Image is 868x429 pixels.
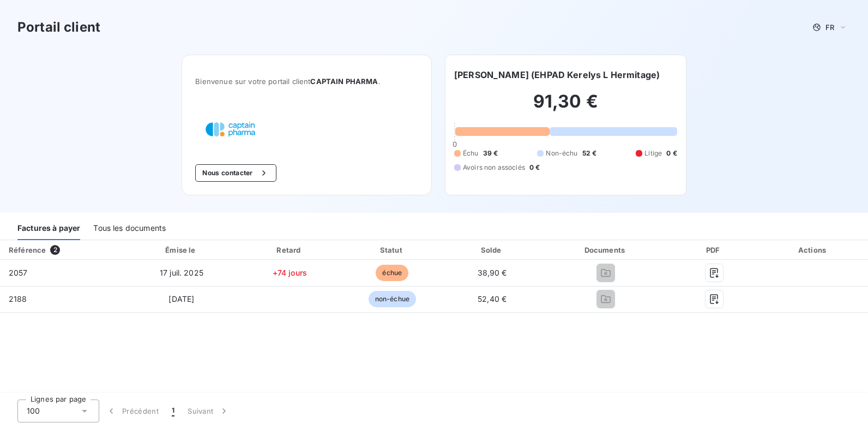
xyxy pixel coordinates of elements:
[582,148,597,158] span: 52 €
[17,17,100,37] h3: Portail client
[195,112,265,147] img: Company logo
[483,148,498,158] span: 39 €
[478,268,507,277] span: 38,90 €
[172,406,174,416] span: 1
[310,77,378,86] span: CAPTAIN PHARMA
[17,217,80,240] div: Factures à payer
[672,245,756,255] div: PDF
[195,164,276,182] button: Nous contacter
[761,245,866,255] div: Actions
[546,148,577,158] span: Non-échu
[127,245,236,255] div: Émise le
[27,406,40,416] span: 100
[168,294,194,303] span: [DATE]
[240,245,339,255] div: Retard
[376,265,408,281] span: échue
[9,294,27,303] span: 2188
[445,245,539,255] div: Solde
[195,77,418,86] span: Bienvenue sur votre portail client .
[453,140,457,148] span: 0
[529,163,540,172] span: 0 €
[825,23,834,32] span: FR
[9,246,46,254] div: Référence
[478,294,507,303] span: 52,40 €
[99,400,165,422] button: Précédent
[165,400,181,422] button: 1
[544,245,667,255] div: Documents
[9,268,28,277] span: 2057
[93,217,166,240] div: Tous les documents
[666,148,677,158] span: 0 €
[463,148,479,158] span: Échu
[454,91,677,123] h2: 91,30 €
[454,68,660,81] h6: [PERSON_NAME] (EHPAD Kerelys L Hermitage)
[644,148,662,158] span: Litige
[50,245,60,255] span: 2
[369,291,416,307] span: non-échue
[160,268,203,277] span: 17 juil. 2025
[273,268,307,277] span: +74 jours
[463,163,525,172] span: Avoirs non associés
[343,245,441,255] div: Statut
[181,400,236,422] button: Suivant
